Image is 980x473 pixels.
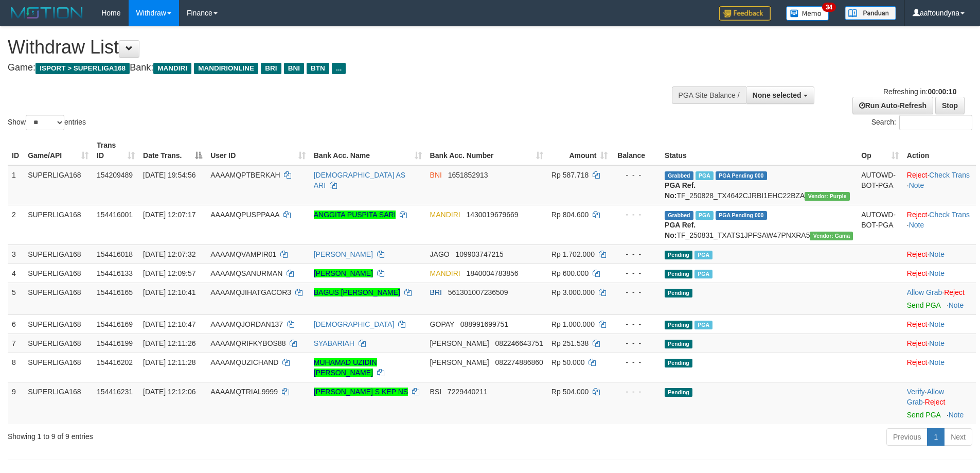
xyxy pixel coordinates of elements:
[210,358,278,366] span: AAAAMQUZICHAND
[616,357,656,367] div: - - -
[284,63,304,74] span: BNI
[143,320,195,328] span: [DATE] 12:10:47
[903,165,976,205] td: · ·
[430,211,460,219] span: MANDIRI
[852,97,933,114] a: Run Auto-Refresh
[97,171,133,179] span: 154209489
[143,171,195,179] span: [DATE] 19:54:56
[8,136,24,165] th: ID
[786,6,829,21] img: Button%20Memo.svg
[8,283,24,314] td: 5
[139,136,206,165] th: Date Trans.: activate to sort column descending
[665,289,692,297] span: Pending
[665,211,693,220] span: Grabbed
[822,3,836,12] span: 34
[495,339,543,347] span: Copy 082246643751 to clipboard
[97,269,133,277] span: 154416133
[944,428,972,446] a: Next
[696,171,714,180] span: Marked by aafchhiseyha
[929,320,945,328] a: Note
[883,87,956,96] span: Refreshing in:
[97,358,133,366] span: 154416202
[907,388,944,406] a: Allow Grab
[665,171,693,180] span: Grabbed
[210,339,286,347] span: AAAAMQRIFKYBOS88
[314,358,377,377] a: MUHAMAD UZIDIN [PERSON_NAME]
[97,288,133,296] span: 154416165
[24,264,93,283] td: SUPERLIGA168
[143,211,195,219] span: [DATE] 12:07:17
[210,288,291,296] span: AAAAMQJIHATGACOR3
[753,91,801,99] span: None selected
[448,388,488,396] span: Copy 7229440211 to clipboard
[672,86,746,104] div: PGA Site Balance /
[616,387,656,397] div: - - -
[97,211,133,219] span: 154416001
[903,264,976,283] td: ·
[694,270,712,278] span: Marked by aafsoumeymey
[310,136,426,165] th: Bank Acc. Name: activate to sort column ascending
[97,339,133,347] span: 154416199
[430,339,489,347] span: [PERSON_NAME]
[929,250,945,258] a: Note
[929,339,945,347] a: Note
[696,211,714,220] span: Marked by aafsoumeymey
[210,388,278,396] span: AAAAMQTRIAL9999
[307,63,329,74] span: BTN
[448,171,488,179] span: Copy 1651852913 to clipboard
[551,339,589,347] span: Rp 251.538
[24,165,93,205] td: SUPERLIGA168
[665,388,692,397] span: Pending
[719,6,771,21] img: Feedback.jpg
[616,249,656,259] div: - - -
[210,171,280,179] span: AAAAMQPTBERKAH
[616,338,656,348] div: - - -
[903,314,976,334] td: ·
[8,314,24,334] td: 6
[430,358,489,366] span: [PERSON_NAME]
[8,165,24,205] td: 1
[805,192,849,201] span: Vendor URL: https://trx4.1velocity.biz
[907,411,940,419] a: Send PGA
[907,288,942,296] a: Allow Grab
[24,334,93,353] td: SUPERLIGA168
[210,250,276,258] span: AAAAMQVAMPIR01
[886,428,928,446] a: Previous
[24,283,93,314] td: SUPERLIGA168
[430,171,442,179] span: BNI
[857,136,902,165] th: Op: activate to sort column ascending
[929,358,945,366] a: Note
[551,171,589,179] span: Rp 587.718
[194,63,258,74] span: MANDIRIONLINE
[899,115,972,130] input: Search:
[495,358,543,366] span: Copy 082274886860 to clipboard
[97,320,133,328] span: 154416169
[665,221,696,239] b: PGA Ref. No:
[929,211,970,219] a: Check Trans
[551,269,589,277] span: Rp 600.000
[694,251,712,259] span: Marked by aafsoumeymey
[24,382,93,424] td: SUPERLIGA168
[551,320,595,328] span: Rp 1.000.000
[314,171,405,189] a: [DEMOGRAPHIC_DATA] AS ARI
[210,269,282,277] span: AAAAMQSANURMAN
[909,181,924,189] a: Note
[907,301,940,309] a: Send PGA
[314,320,395,328] a: [DEMOGRAPHIC_DATA]
[612,136,661,165] th: Balance
[857,165,902,205] td: AUTOWD-BOT-PGA
[903,382,976,424] td: · ·
[903,334,976,353] td: ·
[143,339,195,347] span: [DATE] 12:11:26
[314,269,373,277] a: [PERSON_NAME]
[24,314,93,334] td: SUPERLIGA168
[907,250,928,258] a: Reject
[8,205,24,244] td: 2
[907,288,944,296] span: ·
[35,63,130,74] span: ISPORT > SUPERLIGA168
[143,388,195,396] span: [DATE] 12:12:06
[8,264,24,283] td: 4
[8,334,24,353] td: 7
[551,211,589,219] span: Rp 804.600
[430,388,442,396] span: BSI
